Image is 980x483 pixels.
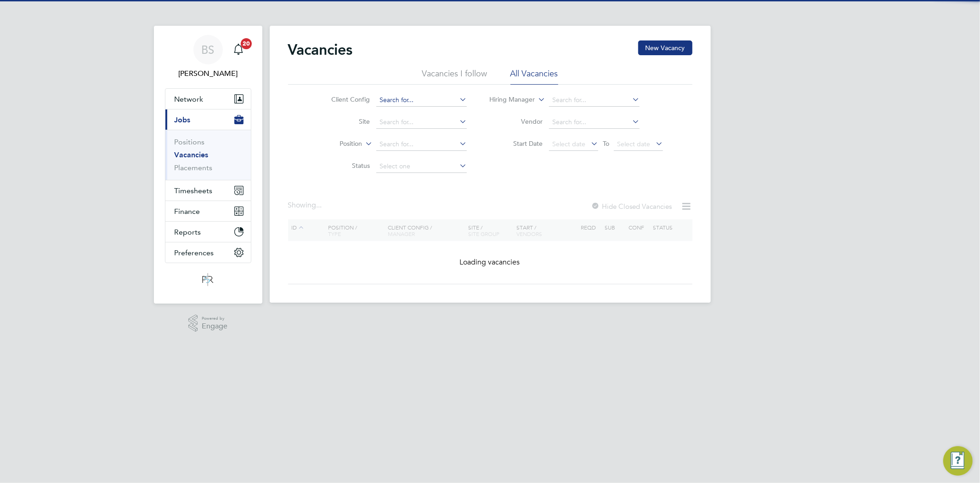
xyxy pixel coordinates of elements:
span: BS [202,44,215,56]
a: Powered byEngage [188,315,227,332]
span: Timesheets [175,186,213,195]
label: Hide Closed Vacancies [591,202,672,211]
button: Jobs [165,109,251,130]
div: Jobs [165,130,251,180]
span: Network [175,95,204,103]
input: Select one [376,160,467,173]
input: Search for... [549,116,640,129]
label: Status [317,161,370,170]
span: Finance [175,207,200,216]
a: Go to home page [165,272,251,287]
span: Reports [175,228,201,236]
div: Showing [288,201,324,210]
a: Placements [175,163,213,172]
nav: Main navigation [154,26,262,304]
input: Search for... [376,116,467,129]
a: BS[PERSON_NAME] [165,35,251,79]
span: Select date [552,140,585,148]
span: Select date [617,140,650,148]
a: Vacancies [175,150,209,159]
input: Search for... [376,138,467,151]
label: Site [317,117,370,126]
label: Vendor [490,117,543,126]
a: 20 [229,35,248,64]
label: Hiring Manager [482,95,535,104]
input: Search for... [549,94,640,107]
a: Positions [175,138,205,146]
h2: Vacancies [288,40,353,59]
span: ... [317,201,322,210]
button: Preferences [165,242,251,263]
button: Timesheets [165,180,251,201]
span: Preferences [175,248,214,257]
button: Reports [165,222,251,242]
img: psrsolutions-logo-retina.png [199,272,216,287]
span: Jobs [175,115,191,124]
label: Start Date [490,139,543,148]
span: Beth Seddon [165,68,251,79]
li: All Vacancies [510,68,558,85]
span: Engage [202,322,227,330]
li: Vacancies I follow [422,68,487,85]
label: Client Config [317,95,370,103]
label: Position [309,139,362,149]
button: New Vacancy [638,40,692,55]
span: To [600,138,612,149]
input: Search for... [376,94,467,107]
button: Network [165,89,251,109]
span: 20 [241,38,252,49]
button: Engage Resource Center [943,446,973,476]
span: Powered by [202,315,227,322]
button: Finance [165,201,251,221]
